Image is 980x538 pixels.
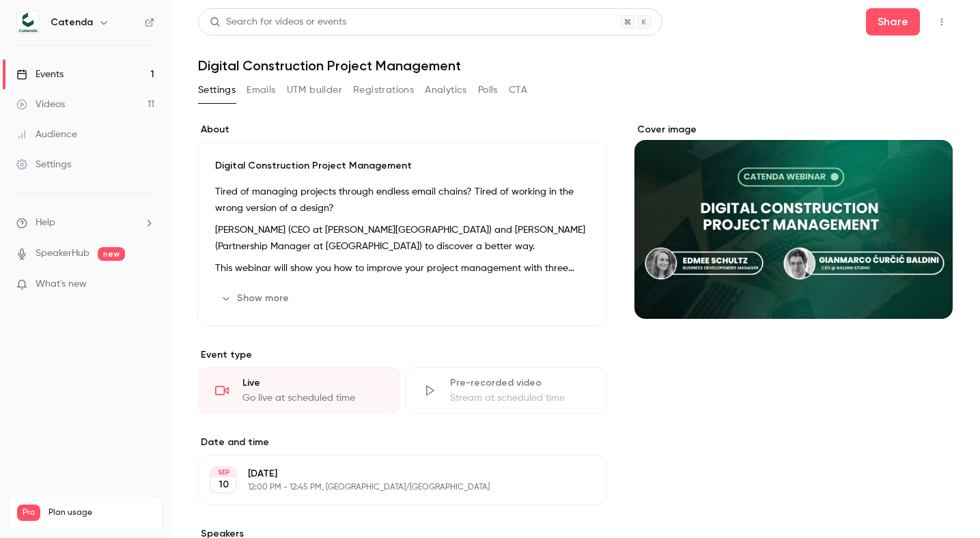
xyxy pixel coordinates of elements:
[16,158,71,171] div: Settings
[242,376,383,390] div: Live
[211,468,236,477] div: SEP
[450,376,591,390] div: Pre-recorded video
[16,98,65,111] div: Videos
[16,68,64,81] div: Events
[198,79,236,101] button: Settings
[198,57,953,74] h1: Digital Construction Project Management
[866,8,920,36] button: Share
[215,287,297,309] button: Show more
[248,467,535,481] p: [DATE]
[215,260,590,277] p: This webinar will show you how to improve your project management with three core concepts, witho...
[51,16,93,29] h6: Catenda
[198,348,607,362] p: Event type
[478,79,498,101] button: Polls
[198,123,607,137] label: About
[17,505,40,521] span: Pro
[36,246,89,261] a: SpeakerHub
[219,478,229,492] p: 10
[215,222,590,255] p: [PERSON_NAME] (CEO at [PERSON_NAME][GEOGRAPHIC_DATA]) and [PERSON_NAME] (Partnership Manager at [...
[450,391,591,405] div: Stream at scheduled time
[634,123,953,319] section: Cover image
[406,367,608,414] div: Pre-recorded videoStream at scheduled time
[242,391,383,405] div: Go live at scheduled time
[198,367,400,414] div: LiveGo live at scheduled time
[16,216,154,230] li: help-dropdown-opener
[16,128,77,141] div: Audience
[210,15,346,29] div: Search for videos or events
[425,79,467,101] button: Analytics
[215,159,590,173] p: Digital Construction Project Management
[17,12,39,33] img: Catenda
[247,79,275,101] button: Emails
[509,79,527,101] button: CTA
[138,279,154,291] iframe: Noticeable Trigger
[634,123,953,137] label: Cover image
[287,79,342,101] button: UTM builder
[36,277,87,292] span: What's new
[353,79,414,101] button: Registrations
[36,216,55,230] span: Help
[215,184,590,216] p: Tired of managing projects through endless email chains? Tired of working in the wrong version of...
[48,507,154,518] span: Plan usage
[98,247,125,261] span: new
[248,482,535,493] p: 12:00 PM - 12:45 PM, [GEOGRAPHIC_DATA]/[GEOGRAPHIC_DATA]
[198,436,607,449] label: Date and time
